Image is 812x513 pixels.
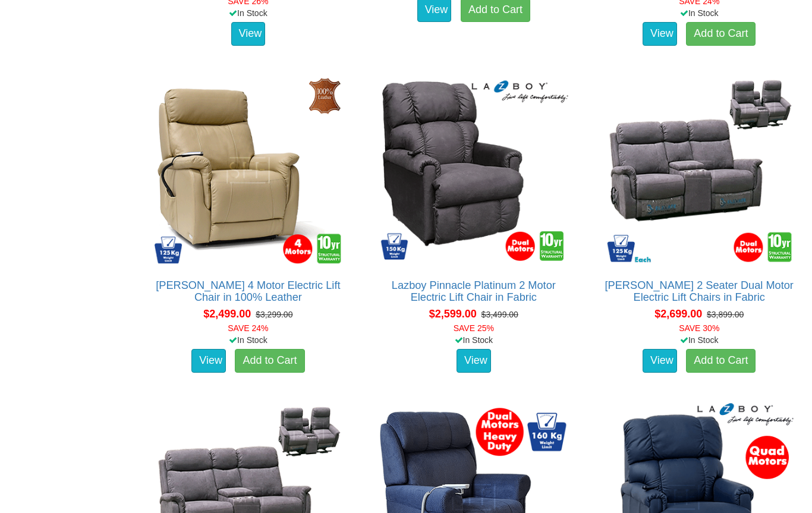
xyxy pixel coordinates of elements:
span: $2,699.00 [654,308,702,320]
div: In Stock [367,334,580,346]
span: $2,599.00 [429,308,477,320]
a: View [643,349,677,373]
a: [PERSON_NAME] 2 Seater Dual Motor Electric Lift Chairs in Fabric [605,279,794,303]
font: SAVE 30% [679,323,719,333]
a: Add to Cart [235,349,304,373]
img: Lazboy Pinnacle Platinum 2 Motor Electric Lift Chair in Fabric [376,73,571,267]
a: Add to Cart [686,349,756,373]
img: Dalton 4 Motor Electric Lift Chair in 100% Leather [151,73,345,267]
font: SAVE 25% [454,323,494,333]
div: In Stock [593,334,805,346]
del: $3,299.00 [256,310,292,319]
a: View [231,22,266,46]
div: In Stock [142,7,354,19]
del: $3,899.00 [707,310,744,319]
div: In Stock [593,7,805,19]
del: $3,499.00 [481,310,518,319]
a: Add to Cart [686,22,756,46]
a: View [643,22,677,46]
a: View [191,349,226,373]
a: View [457,349,491,373]
div: In Stock [142,334,354,346]
a: [PERSON_NAME] 4 Motor Electric Lift Chair in 100% Leather [156,279,340,303]
span: $2,499.00 [203,308,251,320]
img: Dalton 2 Seater Dual Motor Electric Lift Chairs in Fabric [602,73,797,267]
a: Lazboy Pinnacle Platinum 2 Motor Electric Lift Chair in Fabric [392,279,556,303]
font: SAVE 24% [228,323,268,333]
